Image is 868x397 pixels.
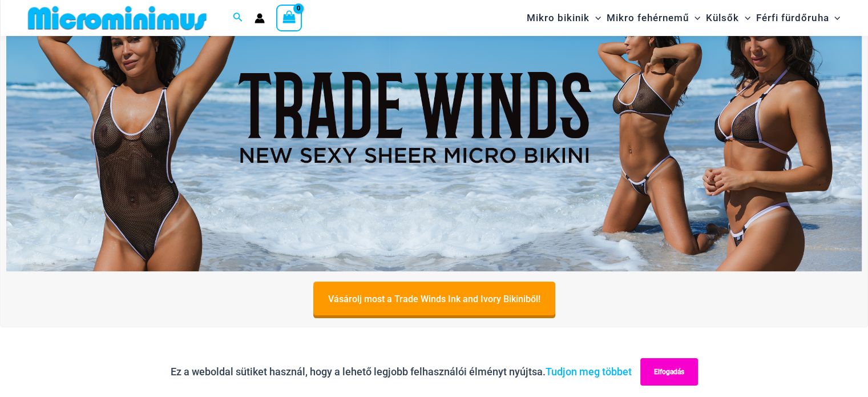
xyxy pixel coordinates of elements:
span: Menü váltása [590,3,601,33]
font: Vásárolj most a Trade Winds Ink and Ivory Bikiniből! [328,294,540,304]
img: MM BOLT LOGÓS LAPOS [23,5,211,31]
a: Fiók ikon link [255,13,265,23]
font: Mikro fehérnemű [607,12,689,23]
a: Keresés ikon link [233,11,243,25]
button: Elfogadás [640,358,698,386]
a: KülsőkMenü váltásaMenü váltása [703,3,753,33]
a: Tudjon meg többet [546,366,632,378]
font: Férfi fürdőruha [756,12,829,23]
nav: Oldal navigáció [522,2,845,34]
font: Elfogadás [654,368,684,376]
a: Férfi fürdőruhaMenü váltásaMenü váltása [753,3,843,33]
a: Vásárolj most a Trade Winds Ink and Ivory Bikiniből! [313,282,555,315]
span: Menü váltása [829,3,840,33]
span: Menü váltása [739,3,750,33]
a: Kosár megtekintése, üres [276,5,302,31]
font: Mikro bikinik [527,12,590,23]
font: Ez a weboldal sütiket használ, hogy a lehető legjobb felhasználói élményt nyújtsa. [171,366,546,378]
font: Külsők [706,12,739,23]
a: Mikro bikinikMenü váltásaMenü váltása [524,3,604,33]
span: Menü váltása [689,3,700,33]
a: Mikro fehérneműMenü váltásaMenü váltása [604,3,703,33]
